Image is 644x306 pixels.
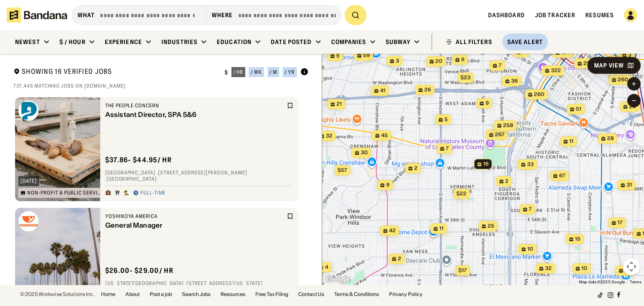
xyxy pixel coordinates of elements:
div: Date Posted [271,38,312,46]
span: 216 [584,60,592,67]
span: 258 [503,122,513,129]
div: ALL FILTERS [456,39,492,45]
div: Education [217,38,252,46]
a: Open this area in Google Maps (opens a new window) [324,274,352,285]
a: Privacy Policy [389,292,423,297]
span: 51 [576,106,582,113]
span: 32 [545,265,552,272]
span: 5 [336,52,340,60]
div: Map View [594,62,624,68]
span: 7 [446,145,449,152]
a: Terms & Conditions [334,292,379,297]
img: Bandana logotype [7,8,67,23]
span: $22 [457,190,467,197]
span: 28 [607,135,614,142]
div: [DATE] [21,179,37,184]
span: 16 [483,161,489,168]
div: / wk [251,70,262,75]
span: 9 [386,182,390,189]
span: 10 [582,265,587,272]
span: 11 [439,225,444,232]
a: Dashboard [488,11,525,19]
span: 30 [361,149,368,156]
span: 20 [436,58,443,65]
span: 322 [551,67,561,74]
span: 15 [575,236,581,243]
span: 17 [618,219,623,226]
button: Map camera controls [623,258,640,275]
span: 45 [381,132,388,139]
div: [GEOGRAPHIC_DATA] · [STREET_ADDRESS][PERSON_NAME] · [GEOGRAPHIC_DATA] [105,169,293,182]
span: Map data ©2025 Google [579,280,625,284]
div: Newest [15,38,40,46]
a: Free Tax Filing [255,292,288,297]
span: 4 [325,264,328,271]
img: Yoshinoya America logo [18,211,39,231]
span: 3 [396,57,399,65]
div: / hr [234,70,244,75]
div: Industries [161,38,197,46]
span: 33 [527,161,534,168]
div: The People Concern [105,102,285,109]
div: General Manager [105,221,285,229]
span: 36 [511,78,518,85]
span: 5 [444,116,448,123]
a: Home [101,292,115,297]
span: 25 [488,223,494,230]
div: Non-Profit & Public Service [27,190,101,195]
div: $ / hour [60,38,86,46]
div: / yr [285,70,295,75]
div: Full-time [140,190,166,197]
span: 260 [534,91,545,98]
a: About [125,292,140,297]
div: Where [212,11,233,19]
div: $ [225,69,228,76]
div: Yoshinoya America [105,213,285,220]
span: 7 [529,206,532,213]
span: 7 [499,62,502,69]
div: grid [13,94,309,285]
a: Search Jobs [182,292,210,297]
span: 21 [337,101,342,108]
div: / m [270,70,277,75]
span: 9 [486,100,489,107]
div: $ 37.86 - $44.95 / hr [105,156,172,164]
div: © 2025 Workwise Solutions Inc. [20,292,94,297]
div: [US_STATE][GEOGRAPHIC_DATA] · [STREET_ADDRESS][US_STATE] · [GEOGRAPHIC_DATA] [105,280,293,293]
span: 32 [326,132,332,140]
span: 6 [461,56,465,63]
div: Companies [331,38,366,46]
span: 31 [627,182,632,189]
span: $57 [338,167,347,173]
span: 2 [414,165,418,172]
a: Post a job [150,292,172,297]
span: $23 [461,74,471,80]
div: Assistant Director, SPA 5&6 [105,111,285,119]
div: what [78,11,95,19]
img: Google [324,274,352,285]
div: Subway [386,38,411,46]
div: Showing 16 Verified Jobs [13,67,218,78]
a: Contact Us [298,292,324,297]
div: 737,445 matching jobs on [DOMAIN_NAME] [13,83,309,89]
span: 41 [380,87,386,94]
span: 20 [629,103,636,110]
a: Resources [221,292,245,297]
a: Job Tracker [535,11,575,19]
a: Resumes [585,11,614,19]
span: 3 [628,52,631,59]
div: Experience [105,38,142,46]
div: $ 26.00 - $29.00 / hr [105,266,174,275]
span: 2 [398,255,401,262]
span: 11 [569,138,574,145]
span: 260 [618,76,628,83]
span: 42 [389,227,396,234]
div: Save Alert [507,38,543,46]
a: Terms (opens in new tab) [630,280,641,284]
img: The People Concern logo [18,101,39,121]
span: 59 [363,52,370,59]
span: 2 [505,178,509,185]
